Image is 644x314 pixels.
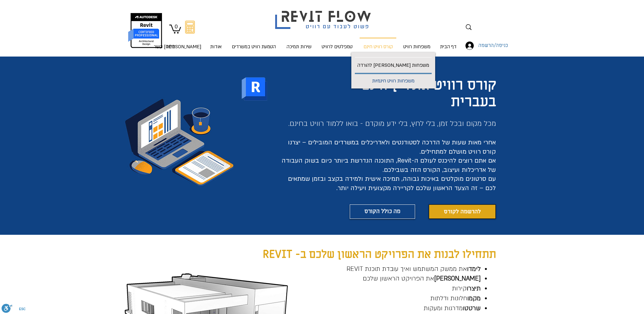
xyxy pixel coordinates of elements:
[358,37,398,50] a: קורס רוויט חינם
[361,75,496,111] span: קורס רוויט אונליין חינם בעברית
[364,207,400,216] span: מה כולל הקורס
[452,284,481,293] span: קירות
[175,24,178,30] text: 0
[151,38,204,56] p: [PERSON_NAME] קשר
[401,38,433,56] p: משפחות רוויט
[288,119,496,128] span: מכל מקום ובכל זמן, בלי לחץ, בלי ידע מוקדם - בואו ללמוד רוויט בחינם.
[467,265,481,273] span: לימדו
[240,74,269,104] img: רוויט לוגו
[353,73,434,88] a: משפחות רוויט חינמיות
[467,294,481,303] span: מקמו
[319,38,355,56] p: טמפלטים לרוויט
[128,13,163,48] img: autodesk certified professional in revit for architectural design יונתן אלדד
[363,274,481,283] span: את הפרויקט הראשון שלכם
[476,42,510,50] span: כניסה/הרשמה
[424,304,481,312] span: מדרגות ומעקות
[162,37,179,50] a: בלוג
[461,40,490,52] button: כניסה/הרשמה
[429,204,496,219] a: להרשמה לקורס
[350,204,415,219] a: מה כולל הקורס
[444,208,481,216] span: להרשמה לקורס
[269,1,379,31] img: Revit flow logo פשוט לעבוד עם רוויט
[206,37,226,50] a: אודות
[467,284,481,293] span: תיצרו
[370,74,417,88] p: משפחות רוויט חינמיות
[281,37,317,50] a: שירות תמיכה
[226,37,281,50] a: הטמעת רוויט במשרדים
[463,304,481,312] span: שרטטו
[263,247,496,262] span: תתחילו לבנות את הפרויקט הראשון שלכם ב- REVIT
[158,37,461,50] nav: אתר
[361,39,395,56] p: קורס רוויט חינם
[229,38,278,56] p: הטמעת רוויט במשרדים
[355,57,432,73] p: משפחות [PERSON_NAME] להורדה
[208,38,224,56] p: אודות
[434,274,481,283] span: [PERSON_NAME]
[430,294,481,303] span: חלונות ודלתות
[435,37,461,50] a: דף הבית
[317,37,358,50] a: טמפלטים לרוויט
[169,24,181,34] a: עגלה עם 0 פריטים
[437,38,459,56] p: דף הבית
[282,138,496,174] span: אחרי מאות שעות של הדרכה לסטודנטים ולאדריכלים במשרדים המובילים – יצרנו קורס רוויט מושלם למתחילים. ...
[288,175,496,192] span: עם סרטונים מוקלטים באיכות גבוהה, תמיכה אישית ולמידה בקצב ובזמן שמתאים לכם – זה הצעד הראשון שלכם ל...
[347,265,481,273] span: את ממשק המשתמש ואיך עובדת תוכנת REVIT
[185,21,195,34] svg: מחשבון מעבר מאוטוקאד לרוויט
[117,92,242,193] img: בלוג.jpg
[164,38,178,56] p: בלוג
[179,37,206,50] a: [PERSON_NAME] קשר
[353,57,434,73] a: משפחות [PERSON_NAME] להורדה
[284,38,314,56] p: שירות תמיכה
[398,37,435,50] a: משפחות רוויט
